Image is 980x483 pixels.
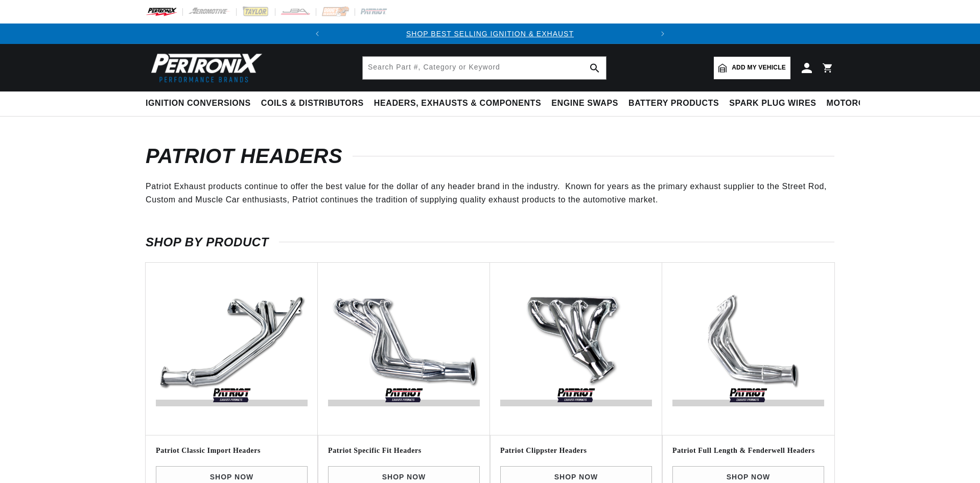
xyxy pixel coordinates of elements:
[672,273,824,425] img: Patriot-Fenderwell-111-v1590437195265.jpg
[328,273,480,425] img: Patriot-Specific-Fit-Headers-v1588104112434.jpg
[623,91,724,116] summary: Battery Products
[374,98,541,109] span: Headers, Exhausts & Components
[584,57,606,79] button: search button
[146,50,263,85] img: Pertronix
[628,98,719,109] span: Battery Products
[156,273,308,425] img: Patriot-Classic-Import-Headers-v1588104940254.jpg
[500,446,652,456] h3: Patriot Clippster Headers
[652,24,673,44] button: Translation missing: en.sections.announcements.next_announcement
[328,28,652,39] div: 1 of 2
[146,91,256,116] summary: Ignition Conversions
[156,446,308,456] h3: Patriot Classic Import Headers
[328,446,480,456] h3: Patriot Specific Fit Headers
[546,91,623,116] summary: Engine Swaps
[500,273,652,425] img: Patriot-Clippster-Headers-v1588104121313.jpg
[363,57,606,79] input: Search Part #, Category or Keyword
[146,147,834,165] h1: Patriot Headers
[120,24,860,44] slideshow-component: Translation missing: en.sections.announcements.announcement_bar
[406,30,574,38] a: SHOP BEST SELLING IGNITION & EXHAUST
[732,63,786,73] span: Add my vehicle
[672,446,824,456] h3: Patriot Full Length & Fenderwell Headers
[307,24,328,44] button: Translation missing: en.sections.announcements.previous_announcement
[827,98,888,109] span: Motorcycle
[146,237,834,247] h2: SHOP BY PRODUCT
[724,91,821,116] summary: Spark Plug Wires
[369,91,546,116] summary: Headers, Exhausts & Components
[146,98,251,109] span: Ignition Conversions
[822,91,893,116] summary: Motorcycle
[146,180,834,206] p: Patriot Exhaust products continue to offer the best value for the dollar of any header brand in t...
[256,91,369,116] summary: Coils & Distributors
[729,98,816,109] span: Spark Plug Wires
[551,98,618,109] span: Engine Swaps
[328,28,652,39] div: Announcement
[714,57,790,79] a: Add my vehicle
[261,98,364,109] span: Coils & Distributors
